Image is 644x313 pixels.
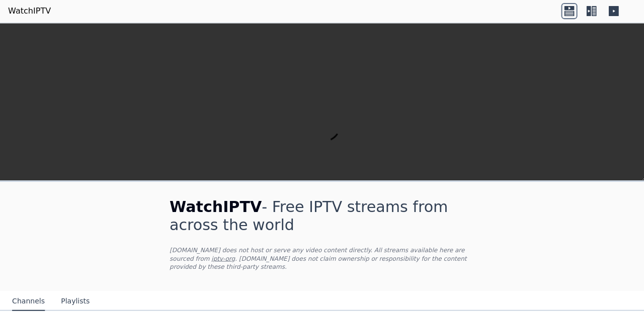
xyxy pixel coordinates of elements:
button: Playlists [61,292,90,311]
p: [DOMAIN_NAME] does not host or serve any video content directly. All streams available here are s... [169,247,475,271]
button: Channels [12,292,45,311]
a: WatchIPTV [8,6,51,18]
h1: - Free IPTV streams from across the world [169,198,475,235]
span: WatchIPTV [169,198,261,216]
a: iptv-org [211,255,234,262]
